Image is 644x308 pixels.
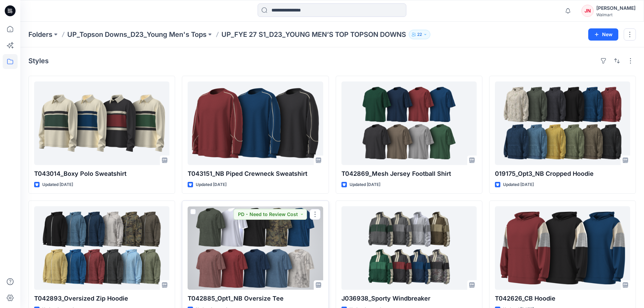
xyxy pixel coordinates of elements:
[341,81,477,165] a: T042869_Mesh Jersey Football Shirt
[503,181,534,188] p: Updated [DATE]
[188,81,323,165] a: T043151_NB Piped Crewneck Sweatshirt
[34,169,169,179] p: T043014_Boxy Polo Sweatshirt
[34,206,169,290] a: T042893_Oversized Zip Hoodie
[341,169,477,179] p: T042869_Mesh Jersey Football Shirt
[596,12,636,17] div: Walmart
[581,5,594,17] div: JN
[596,4,636,12] div: [PERSON_NAME]
[495,81,630,165] a: 019175_Opt3_NB Cropped Hoodie
[221,30,406,39] p: UP_FYE 27 S1_D23_YOUNG MEN’S TOP TOPSON DOWNS
[188,206,323,290] a: T042885_Opt1_NB Oversize Tee
[34,81,169,165] a: T043014_Boxy Polo Sweatshirt
[28,57,49,65] h4: Styles
[196,181,226,188] p: Updated [DATE]
[495,169,630,179] p: 019175_Opt3_NB Cropped Hoodie
[588,28,618,41] button: New
[409,30,430,39] button: 22
[67,30,207,39] a: UP_Topson Downs_D23_Young Men's Tops
[42,181,73,188] p: Updated [DATE]
[188,294,323,303] p: T042885_Opt1_NB Oversize Tee
[417,31,422,38] p: 22
[341,206,477,290] a: J036938_Sporty Windbreaker
[188,169,323,179] p: T043151_NB Piped Crewneck Sweatshirt
[495,294,630,303] p: T042626_CB Hoodie
[495,206,630,290] a: T042626_CB Hoodie
[28,30,52,39] a: Folders
[34,294,169,303] p: T042893_Oversized Zip Hoodie
[350,181,380,188] p: Updated [DATE]
[341,294,477,303] p: J036938_Sporty Windbreaker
